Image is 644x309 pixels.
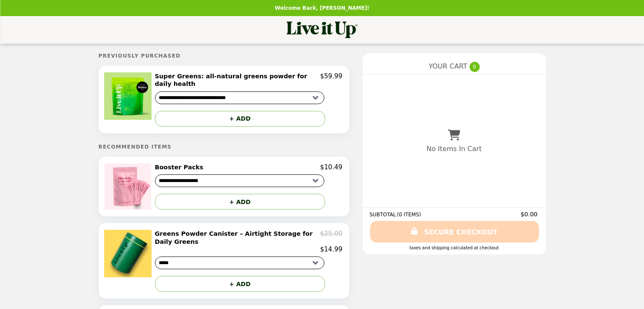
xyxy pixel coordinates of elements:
[155,72,321,88] h2: Super Greens: all-natural greens powder for daily health
[275,5,369,11] p: Welcome Back, [PERSON_NAME]!
[397,212,421,218] span: ( 0 ITEMS )
[287,21,358,39] img: Brand Logo
[104,230,154,277] img: Greens Powder Canister – Airtight Storage for Daily Greens
[155,111,325,127] button: + ADD
[105,163,153,210] img: Booster Packs
[99,53,349,59] h5: Previously Purchased
[155,194,325,210] button: + ADD
[155,230,321,246] h2: Greens Powder Canister – Airtight Storage for Daily Greens
[155,174,324,187] select: Select a product variant
[426,145,481,153] p: No Items In Cart
[320,72,343,88] p: $59.99
[104,72,154,120] img: Super Greens: all-natural greens powder for daily health
[428,62,467,70] span: YOUR CART
[155,257,324,269] select: Select a product variant
[320,230,343,246] p: $25.00
[370,212,397,218] span: SUBTOTAL
[155,276,325,292] button: + ADD
[520,211,539,218] span: $0.00
[370,246,539,250] div: Taxes and Shipping calculated at checkout
[155,163,207,171] h2: Booster Packs
[470,62,480,72] span: 0
[99,144,349,150] h5: Recommended Items
[155,91,324,104] select: Select a product variant
[320,246,343,253] p: $14.99
[320,163,343,171] p: $10.49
